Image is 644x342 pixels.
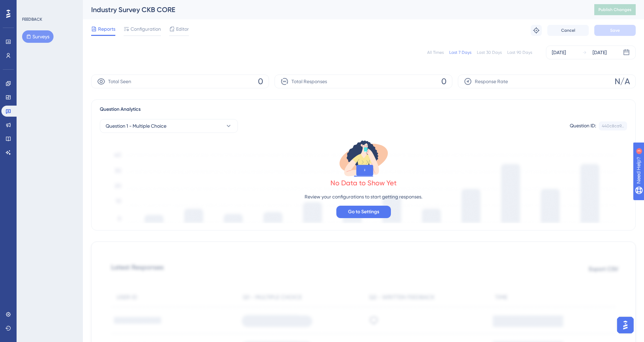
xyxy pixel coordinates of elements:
button: Surveys [22,30,54,43]
button: Go to Settings [336,206,391,218]
div: Last 30 Days [477,50,502,55]
button: Publish Changes [594,4,636,15]
span: Total Seen [108,77,131,86]
div: [DATE] [593,48,607,57]
span: Publish Changes [598,7,632,12]
span: Response Rate [475,77,508,86]
div: 440c8ca9... [602,123,624,129]
div: FEEDBACK [22,17,42,22]
span: Need Help? [16,2,43,10]
button: Question 1 - Multiple Choice [100,119,238,133]
div: Question ID: [570,121,596,130]
span: Go to Settings [348,208,379,216]
button: Cancel [547,25,589,36]
span: Save [610,28,620,33]
span: Configuration [131,25,161,33]
span: Question 1 - Multiple Choice [106,122,166,130]
div: 3 [48,3,50,9]
span: Total Responses [291,77,327,86]
span: Editor [176,25,189,33]
div: Last 7 Days [449,50,471,55]
span: Cancel [561,28,575,33]
button: Save [594,25,636,36]
div: Last 90 Days [507,50,532,55]
span: N/A [615,76,630,87]
span: 0 [441,76,446,87]
span: Question Analytics [100,105,141,114]
p: Review your configurations to start getting responses. [305,193,422,201]
div: All Times [427,50,444,55]
iframe: UserGuiding AI Assistant Launcher [615,315,636,335]
div: No Data to Show Yet [330,178,397,188]
div: [DATE] [552,48,566,57]
span: 0 [258,76,263,87]
span: Reports [98,25,115,33]
div: Industry Survey CKB CORE [91,5,577,14]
